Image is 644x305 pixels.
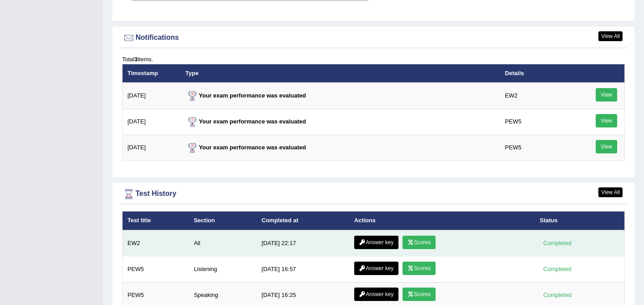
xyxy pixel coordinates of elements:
[402,288,436,301] a: Scores
[123,135,181,161] td: [DATE]
[181,64,500,83] th: Type
[122,55,625,64] div: Total items.
[186,92,306,99] strong: Your exam performance was evaluated
[349,212,535,230] th: Actions
[123,256,189,282] td: PEW5
[540,290,575,300] div: Completed
[122,187,625,201] div: Test History
[123,230,189,257] td: EW2
[123,212,189,230] th: Test title
[402,236,436,249] a: Scores
[354,288,398,301] a: Answer key
[257,230,349,257] td: [DATE] 22:17
[598,31,623,41] a: View All
[500,64,571,83] th: Details
[123,83,181,109] td: [DATE]
[500,135,571,161] td: PEW5
[123,109,181,135] td: [DATE]
[257,212,349,230] th: Completed at
[540,238,575,248] div: Completed
[189,230,256,257] td: All
[354,236,398,249] a: Answer key
[257,256,349,282] td: [DATE] 16:57
[596,88,617,102] a: View
[598,187,623,197] a: View All
[500,83,571,109] td: EW2
[596,140,617,153] a: View
[186,118,306,125] strong: Your exam performance was evaluated
[540,264,575,274] div: Completed
[189,256,256,282] td: Listening
[134,56,137,63] b: 3
[186,144,306,151] strong: Your exam performance was evaluated
[596,114,617,127] a: View
[354,262,398,275] a: Answer key
[123,64,181,83] th: Timestamp
[402,262,436,275] a: Scores
[122,31,625,45] div: Notifications
[189,212,256,230] th: Section
[535,212,625,230] th: Status
[500,109,571,135] td: PEW5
